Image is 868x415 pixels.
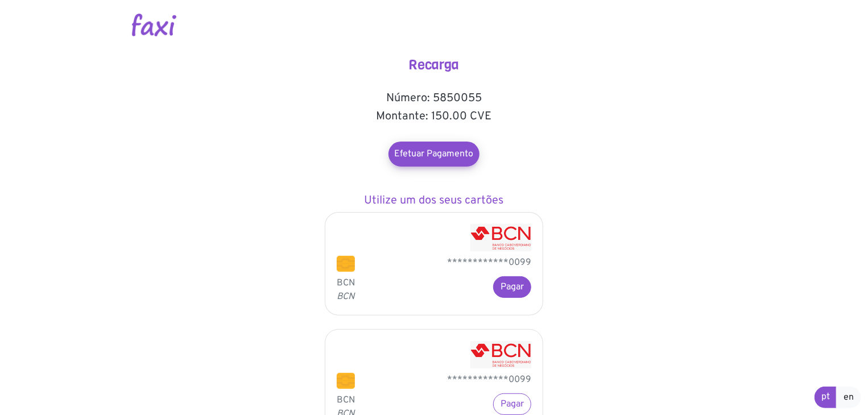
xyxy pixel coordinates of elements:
[470,341,531,368] img: BCN - Banco Caboverdiano de Negócios
[815,387,837,408] a: pt
[320,194,548,208] h5: Utilize um dos seus cartões
[337,395,355,406] span: BCN
[337,291,354,302] i: BCN
[493,276,531,298] button: Pagar
[337,277,355,289] span: BCN
[493,393,531,415] button: Pagar
[320,57,548,73] h4: Recarga
[320,110,548,123] h5: Montante: 150.00 CVE
[388,142,480,167] a: Efetuar Pagamento
[337,256,355,272] img: chip.png
[337,373,355,389] img: chip.png
[320,92,548,105] h5: Número: 5850055
[470,224,531,251] img: BCN - Banco Caboverdiano de Negócios
[836,387,861,408] a: en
